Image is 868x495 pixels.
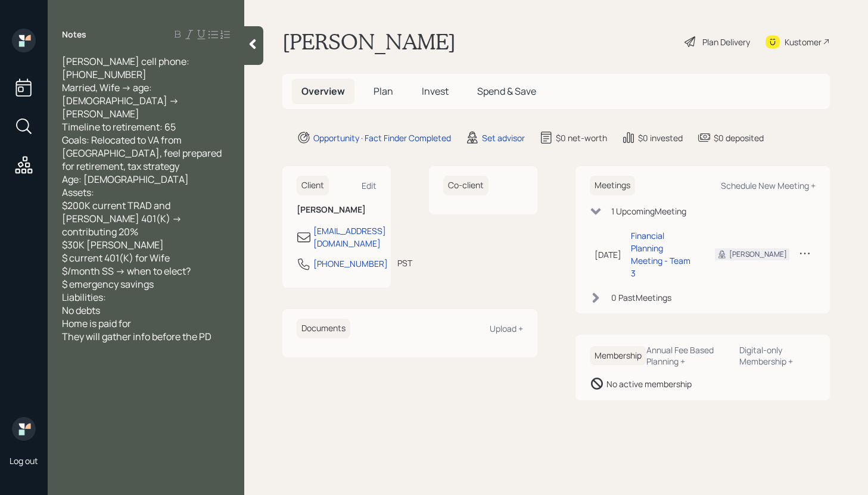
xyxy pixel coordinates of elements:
div: [EMAIL_ADDRESS][DOMAIN_NAME] [313,225,386,250]
span: Timeline to retirement: 65 [62,120,176,133]
h6: Membership [590,346,646,366]
span: Assets: [62,186,94,199]
span: Invest [422,85,449,98]
span: Liabilities: [62,291,106,304]
div: Plan Delivery [702,36,750,48]
span: $200K current TRAD and [PERSON_NAME] 401(K) -> contributing 20% [62,199,183,238]
span: $/month SS -> when to elect? [62,264,191,278]
div: Annual Fee Based Planning + [646,344,730,367]
div: Edit [362,180,377,191]
span: Married, Wife -> age: [DEMOGRAPHIC_DATA] -> [PERSON_NAME] [62,81,181,120]
span: [PERSON_NAME] cell phone: [PHONE_NUMBER] [62,55,191,81]
div: Log out [10,455,38,466]
div: Kustomer [785,36,822,48]
div: Digital-only Membership + [739,344,816,367]
div: [DATE] [595,248,621,261]
h6: Co-client [443,176,489,195]
div: No active membership [606,378,692,390]
span: They will gather info before the PD [62,330,211,343]
div: [PERSON_NAME] [729,249,787,260]
span: Home is paid for [62,317,131,330]
div: Upload + [490,323,523,334]
label: Notes [62,29,86,41]
span: Spend & Save [477,85,536,98]
h6: Client [297,176,329,195]
div: Financial Planning Meeting - Team 3 [631,229,696,279]
div: [PHONE_NUMBER] [313,257,388,270]
div: Schedule New Meeting + [721,180,816,191]
div: $0 net-worth [556,132,607,144]
div: Set advisor [482,132,525,144]
h6: Meetings [590,176,635,195]
h1: [PERSON_NAME] [282,29,456,55]
span: Overview [301,85,345,98]
h6: [PERSON_NAME] [297,205,377,215]
div: 1 Upcoming Meeting [611,205,686,217]
img: retirable_logo.png [12,417,36,441]
span: $30K [PERSON_NAME] [62,238,164,251]
span: Plan [374,85,393,98]
span: $ current 401(K) for Wife [62,251,170,264]
div: 0 Past Meeting s [611,291,671,304]
div: Opportunity · Fact Finder Completed [313,132,451,144]
h6: Documents [297,319,350,338]
div: PST [397,257,412,269]
span: No debts [62,304,100,317]
div: $0 deposited [714,132,764,144]
span: $ emergency savings [62,278,154,291]
div: $0 invested [638,132,683,144]
span: Goals: Relocated to VA from [GEOGRAPHIC_DATA], feel prepared for retirement, tax strategy [62,133,223,173]
span: Age: [DEMOGRAPHIC_DATA] [62,173,189,186]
